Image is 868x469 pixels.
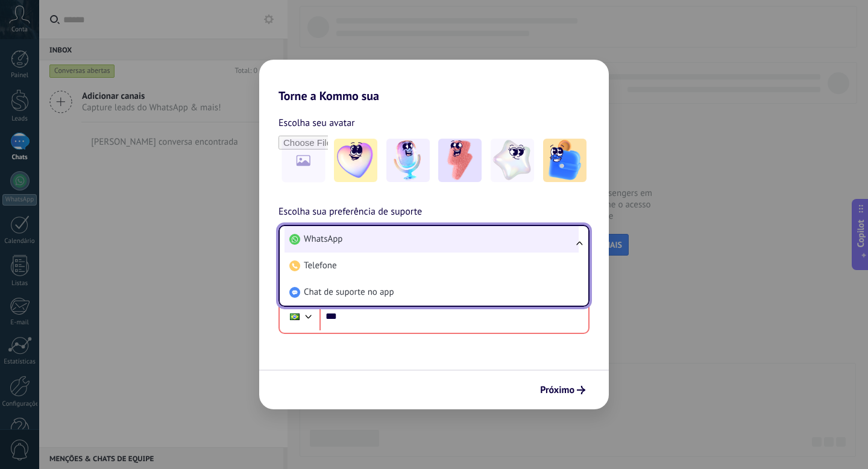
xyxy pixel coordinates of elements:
img: -2.jpeg [386,139,430,182]
span: Chat de suporte no app [304,286,394,298]
span: Próximo [540,386,574,394]
span: Escolha sua preferência de suporte [278,204,422,220]
img: -3.jpeg [438,139,482,182]
span: Escolha seu avatar [278,115,355,131]
button: Próximo [535,380,591,400]
h2: Torne a Kommo sua [259,60,609,103]
div: Brazil: + 55 [283,304,306,329]
span: Telefone [304,260,337,272]
img: -4.jpeg [491,139,534,182]
span: WhatsApp [304,233,342,245]
img: -5.jpeg [543,139,587,182]
img: -1.jpeg [334,139,377,182]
